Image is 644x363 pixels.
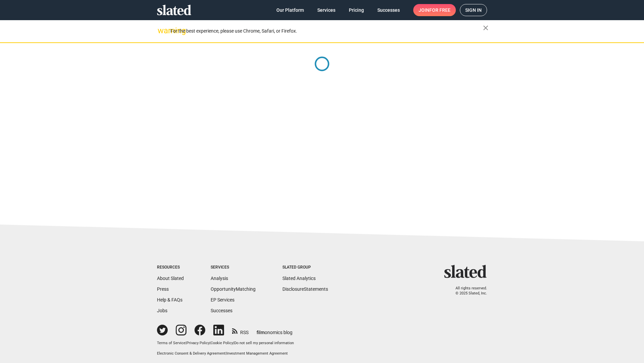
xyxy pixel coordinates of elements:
[158,27,166,35] mat-icon: warning
[211,308,232,313] a: Successes
[429,4,450,16] span: for free
[271,4,309,16] a: Our Platform
[185,341,186,345] span: |
[413,4,456,16] a: Joinfor free
[211,265,256,270] div: Services
[282,265,328,270] div: Slated Group
[211,276,228,281] a: Analysis
[157,276,184,281] a: About Slated
[233,341,234,345] span: |
[186,341,210,345] a: Privacy Policy
[377,4,400,16] span: Successes
[312,4,341,16] a: Services
[257,330,265,335] span: film
[157,308,167,313] a: Jobs
[448,286,487,296] p: All rights reserved. © 2025 Slated, Inc.
[157,351,225,356] a: Electronic Consent & Delivery Agreement
[234,341,294,346] button: Do not sell my personal information
[349,4,364,16] span: Pricing
[211,297,234,302] a: EP Services
[226,351,288,356] a: Investment Management Agreement
[211,286,256,292] a: OpportunityMatching
[343,4,369,16] a: Pricing
[170,27,483,36] div: For the best experience, please use Chrome, Safari, or Firefox.
[419,4,450,16] span: Join
[225,351,226,356] span: |
[157,286,169,292] a: Press
[232,325,249,336] a: RSS
[157,297,182,302] a: Help & FAQs
[276,4,304,16] span: Our Platform
[157,341,185,345] a: Terms of Service
[460,4,487,16] a: Sign in
[157,265,184,270] div: Resources
[317,4,335,16] span: Services
[465,4,482,16] span: Sign in
[372,4,405,16] a: Successes
[211,341,233,345] a: Cookie Policy
[282,286,328,292] a: DisclosureStatements
[482,24,490,32] mat-icon: close
[282,276,316,281] a: Slated Analytics
[210,341,211,345] span: |
[257,324,292,336] a: filmonomics blog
